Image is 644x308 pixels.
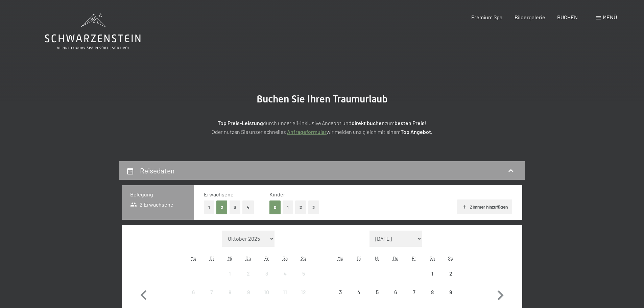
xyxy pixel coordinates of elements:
div: Anreise nicht möglich [294,283,312,301]
div: 1 [221,271,238,288]
div: Anreise nicht möglich [294,264,312,283]
div: Thu Oct 09 2025 [239,283,258,301]
div: 3 [332,289,349,306]
div: 8 [221,289,238,306]
span: Buchen Sie Ihren Traumurlaub [257,93,388,105]
button: 3 [308,200,319,214]
div: Sat Nov 01 2025 [423,264,442,283]
h2: Reisedaten [140,166,174,175]
div: Fri Oct 03 2025 [258,264,276,283]
div: 5 [295,271,312,288]
div: 4 [351,289,367,306]
button: 2 [295,200,306,214]
h3: Belegung [130,191,186,198]
abbr: Sonntag [448,255,453,261]
a: Bildergalerie [515,14,545,20]
button: 1 [204,200,214,214]
div: Tue Nov 04 2025 [350,283,368,301]
div: Thu Nov 06 2025 [386,283,405,301]
div: 9 [442,289,459,306]
abbr: Mittwoch [228,255,232,261]
div: Sun Oct 12 2025 [294,283,312,301]
div: Tue Oct 07 2025 [202,283,221,301]
div: 12 [295,289,312,306]
div: Mon Nov 03 2025 [331,283,350,301]
div: Thu Oct 02 2025 [239,264,258,283]
strong: Top Angebot. [401,128,432,135]
div: Anreise nicht möglich [276,283,294,301]
a: Premium Spa [471,14,502,20]
div: 7 [405,289,422,306]
div: Anreise nicht möglich [258,264,276,283]
abbr: Freitag [412,255,416,261]
div: Anreise nicht möglich [442,264,460,283]
div: Anreise nicht möglich [423,283,442,301]
div: 6 [185,289,202,306]
div: 10 [258,289,275,306]
abbr: Montag [337,255,343,261]
div: Sun Nov 09 2025 [442,283,460,301]
div: 5 [369,289,386,306]
button: Zimmer hinzufügen [457,199,512,214]
div: Fri Nov 07 2025 [405,283,423,301]
div: Anreise nicht möglich [368,283,386,301]
div: Sun Oct 05 2025 [294,264,312,283]
div: Wed Oct 08 2025 [221,283,239,301]
a: BUCHEN [557,14,578,20]
abbr: Sonntag [301,255,306,261]
abbr: Samstag [283,255,288,261]
strong: besten Preis [395,120,425,126]
p: durch unser All-inklusive Angebot und zum ! Oder nutzen Sie unser schnelles wir melden uns gleich... [153,119,491,136]
div: Anreise nicht möglich [184,283,202,301]
div: 7 [203,289,220,306]
div: Anreise nicht möglich [239,283,258,301]
div: Anreise nicht möglich [221,283,239,301]
span: Erwachsene [204,191,234,197]
div: 2 [442,271,459,288]
div: Anreise nicht möglich [202,283,221,301]
div: Anreise nicht möglich [423,264,442,283]
abbr: Dienstag [210,255,214,261]
button: 2 [216,200,228,214]
button: 4 [242,200,254,214]
div: 1 [424,271,441,288]
div: Anreise nicht möglich [258,283,276,301]
strong: direkt buchen [352,120,385,126]
div: Anreise nicht möglich [331,283,350,301]
div: Wed Nov 05 2025 [368,283,386,301]
div: Sat Nov 08 2025 [423,283,442,301]
div: 9 [240,289,257,306]
button: 0 [269,200,281,214]
div: 2 [240,271,257,288]
abbr: Montag [190,255,196,261]
button: 3 [230,200,241,214]
abbr: Dienstag [357,255,361,261]
div: 4 [277,271,293,288]
button: 1 [283,200,293,214]
div: Fri Oct 10 2025 [258,283,276,301]
div: Anreise nicht möglich [442,283,460,301]
div: Anreise nicht möglich [405,283,423,301]
div: 6 [387,289,404,306]
abbr: Donnerstag [393,255,399,261]
div: Wed Oct 01 2025 [221,264,239,283]
div: 3 [258,271,275,288]
a: Anfrageformular [287,128,327,135]
span: 2 Erwachsene [130,201,174,208]
div: Sat Oct 04 2025 [276,264,294,283]
abbr: Freitag [264,255,269,261]
div: Sun Nov 02 2025 [442,264,460,283]
div: Anreise nicht möglich [221,264,239,283]
abbr: Samstag [430,255,435,261]
div: Anreise nicht möglich [386,283,405,301]
span: Kinder [269,191,285,197]
span: Menü [603,14,617,20]
div: Anreise nicht möglich [239,264,258,283]
abbr: Donnerstag [245,255,251,261]
div: 8 [424,289,441,306]
div: Mon Oct 06 2025 [184,283,202,301]
abbr: Mittwoch [375,255,380,261]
